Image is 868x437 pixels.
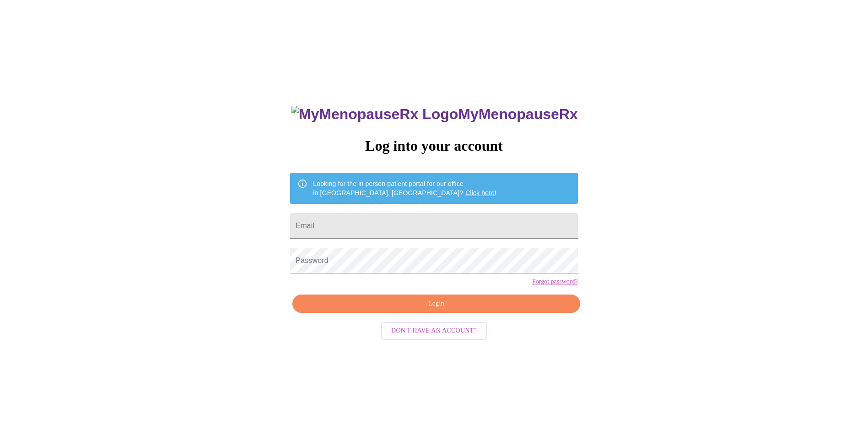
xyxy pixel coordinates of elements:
button: Login [292,295,580,313]
span: Don't have an account? [391,325,477,337]
span: Login [303,298,569,310]
a: Don't have an account? [379,326,489,334]
div: Looking for the in person patient portal for our office in [GEOGRAPHIC_DATA], [GEOGRAPHIC_DATA]? [313,175,496,201]
h3: MyMenopauseRx [291,106,578,123]
h3: Log into your account [290,137,577,154]
button: Don't have an account? [381,322,487,340]
a: Forgot password? [532,278,578,285]
img: MyMenopauseRx Logo [291,106,458,123]
a: Click here! [465,189,496,197]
